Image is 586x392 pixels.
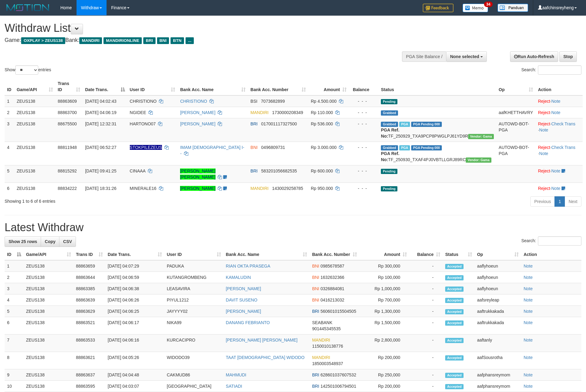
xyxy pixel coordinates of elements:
[378,142,496,165] td: TF_250930_TXAF4PJ0VBTLLGRJ89RC
[411,122,442,127] span: PGA Pending
[73,306,105,317] td: 88863629
[5,381,24,392] td: 10
[311,99,336,104] span: Rp 4.500.000
[321,275,344,280] span: Copy 1632632366 to clipboard
[554,196,565,207] a: 1
[5,183,14,194] td: 6
[538,110,550,115] a: Reject
[496,78,535,95] th: Op: activate to sort column ascending
[103,37,142,44] span: MANDIRIONLINE
[178,78,248,95] th: Bank Acc. Name: activate to sort column ascending
[409,249,443,260] th: Balance: activate to sort column ascending
[551,168,561,173] a: Note
[409,306,443,317] td: -
[105,306,164,317] td: [DATE] 04:06:25
[73,335,105,352] td: 88863533
[73,283,105,294] td: 88863385
[475,352,521,369] td: aafSousrotha
[463,4,488,12] img: Button%20Memo.svg
[5,272,24,283] td: 2
[381,145,398,150] span: Grabbed
[312,298,319,302] span: BNI
[409,369,443,381] td: -
[5,142,14,165] td: 4
[226,320,270,325] a: DANANG FEBRIANTO
[5,196,240,204] div: Showing 1 to 6 of 6 entries
[381,128,399,139] b: PGA Ref. No:
[105,272,164,283] td: [DATE] 04:06:59
[5,165,14,183] td: 5
[261,99,285,104] span: Copy 7073682899 to clipboard
[409,283,443,294] td: -
[130,99,157,104] span: CHRISTIONO
[41,236,59,247] a: Copy
[5,37,385,43] h4: Game: Bank:
[445,287,464,292] span: Accepted
[312,355,330,360] span: MANDIRI
[55,78,83,95] th: Trans ID: activate to sort column ascending
[130,186,156,191] span: MINERALE16
[312,344,343,349] span: Copy 1150010138776 to clipboard
[321,384,356,389] span: Copy 142501006794501 to clipboard
[551,145,576,150] a: Check Trans
[58,186,77,191] span: 88834222
[351,144,376,150] div: - - -
[381,186,397,191] span: Pending
[248,78,308,95] th: Bank Acc. Number: activate to sort column ascending
[250,99,257,104] span: BSI
[180,145,244,156] a: IMAM [DEMOGRAPHIC_DATA] I--
[73,317,105,335] td: 88863521
[24,272,73,283] td: ZEUS138
[250,168,257,173] span: BRI
[521,236,581,246] label: Search:
[535,165,583,183] td: ·
[312,326,340,331] span: Copy 901445345535 to clipboard
[524,384,533,389] a: Note
[496,142,535,165] td: AUTOWD-BOT-PGA
[351,121,376,127] div: - - -
[445,309,464,314] span: Accepted
[164,272,224,283] td: KUTANGROMBENG
[411,145,442,150] span: PGA Pending
[535,78,583,95] th: Action
[105,335,164,352] td: [DATE] 04:06:16
[226,275,251,280] a: KAMALUDIN
[381,110,398,116] span: Grabbed
[226,309,261,314] a: [PERSON_NAME]
[250,145,257,150] span: BNI
[378,118,496,142] td: TF_250929_TXA9PCP8PWGLPJ61YD9R
[445,384,464,389] span: Accepted
[475,381,521,392] td: aafphansreymom
[180,186,215,191] a: [PERSON_NAME]
[359,317,409,335] td: Rp 1,500,000
[565,196,581,207] a: Next
[475,249,521,260] th: Op: activate to sort column ascending
[85,121,116,126] span: [DATE] 12:32:31
[127,78,178,95] th: User ID: activate to sort column ascending
[85,110,116,115] span: [DATE] 04:06:19
[58,110,77,115] span: 88863700
[14,183,55,194] td: ZEUS138
[538,99,550,104] a: Reject
[5,78,14,95] th: ID
[73,369,105,381] td: 88863637
[58,168,77,173] span: 88815292
[24,294,73,306] td: ZEUS138
[359,249,409,260] th: Amount: activate to sort column ascending
[311,145,336,150] span: Rp 3.000.000
[351,168,376,174] div: - - -
[409,335,443,352] td: -
[164,381,224,392] td: [GEOGRAPHIC_DATA]
[538,186,550,191] a: Reject
[105,352,164,369] td: [DATE] 04:05:26
[85,145,116,150] span: [DATE] 06:52:27
[130,121,156,126] span: HARTONO07
[450,54,479,59] span: None selected
[261,168,297,173] span: Copy 583201056682535 to clipboard
[538,236,581,246] input: Search:
[409,317,443,335] td: -
[521,249,581,260] th: Action
[14,78,55,95] th: Game/API: activate to sort column ascending
[321,372,356,377] span: Copy 628601037607532 to clipboard
[59,236,76,247] a: CSV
